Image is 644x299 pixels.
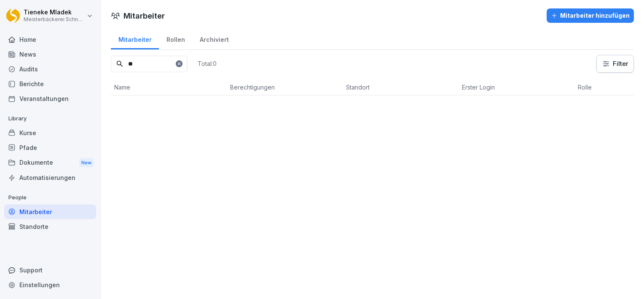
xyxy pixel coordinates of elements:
a: Audits [4,62,96,76]
p: Meisterbäckerei Schneckenburger [24,16,85,22]
a: News [4,47,96,62]
button: Mitarbeiter hinzufügen [547,8,634,23]
a: Rollen [159,28,192,49]
th: Erster Login [459,79,574,95]
div: New [79,158,94,168]
a: Veranstaltungen [4,91,96,106]
a: Archiviert [192,28,236,49]
a: Mitarbeiter [111,28,159,49]
th: Standort [343,79,459,95]
div: Support [4,263,96,277]
a: Home [4,32,96,47]
div: Dokumente [4,155,96,171]
div: Filter [602,60,628,68]
a: Pfade [4,140,96,155]
p: People [4,191,96,204]
a: Automatisierungen [4,170,96,185]
th: Berechtigungen [227,79,343,95]
h1: Mitarbeiter [123,10,165,22]
a: Kurse [4,125,96,140]
a: Einstellungen [4,277,96,292]
p: Library [4,112,96,125]
th: Name [111,79,227,95]
a: Mitarbeiter [4,204,96,219]
p: Total: 0 [198,60,217,68]
button: Filter [597,55,633,72]
a: Standorte [4,219,96,234]
p: Tieneke Mladek [24,9,85,16]
a: Berichte [4,76,96,91]
a: DokumenteNew [4,155,96,171]
div: Mitarbeiter hinzufügen [551,11,630,20]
